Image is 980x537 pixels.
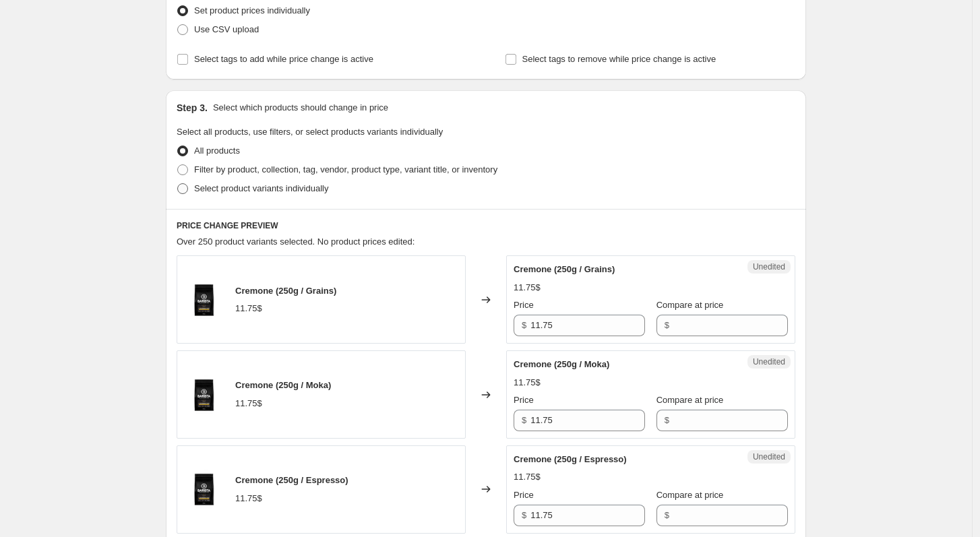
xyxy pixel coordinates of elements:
span: Cremone (250g / Grains) [514,264,615,274]
span: Unedited [753,356,785,367]
p: Select which products should change in price [213,101,388,115]
span: Select all products, use filters, or select products variants individually [177,127,443,137]
span: Use CSV upload [194,24,259,34]
span: Filter by product, collection, tag, vendor, product type, variant title, or inventory [194,164,497,175]
span: All products [194,146,240,156]
div: 11.75$ [514,281,541,294]
div: 11.75$ [235,302,262,315]
span: Unedited [753,451,785,462]
img: cremone-cafe-espresso-cafe-barista-b-esp-crem-250g-g-153864_80x.jpg [184,280,224,320]
span: Compare at price [656,490,724,500]
span: $ [522,510,526,520]
div: 11.75$ [235,492,262,505]
span: Cremone (250g / Moka) [235,380,331,390]
span: Set product prices individually [194,5,310,15]
span: $ [665,510,669,520]
span: Unedited [753,261,785,272]
span: Price [514,490,534,500]
span: Cremone (250g / Moka) [514,359,609,369]
span: $ [522,320,526,330]
span: Compare at price [656,395,724,405]
span: $ [522,415,526,425]
span: Compare at price [656,300,724,310]
img: cremone-cafe-espresso-cafe-barista-b-esp-crem-250g-g-153864_80x.jpg [184,375,224,415]
img: cremone-cafe-espresso-cafe-barista-b-esp-crem-250g-g-153864_80x.jpg [184,469,224,509]
h2: Step 3. [177,101,208,115]
h6: PRICE CHANGE PREVIEW [177,220,795,231]
span: Select tags to remove while price change is active [522,54,716,64]
span: Cremone (250g / Espresso) [235,475,348,485]
span: Price [514,395,534,405]
span: Cremone (250g / Espresso) [514,454,627,464]
div: 11.75$ [235,397,262,410]
span: Select product variants individually [194,183,328,193]
span: $ [665,415,669,425]
div: 11.75$ [514,470,541,484]
div: 11.75$ [514,376,541,389]
span: $ [665,320,669,330]
span: Over 250 product variants selected. No product prices edited: [177,236,415,247]
span: Price [514,300,534,310]
span: Cremone (250g / Grains) [235,286,336,296]
span: Select tags to add while price change is active [194,54,373,64]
